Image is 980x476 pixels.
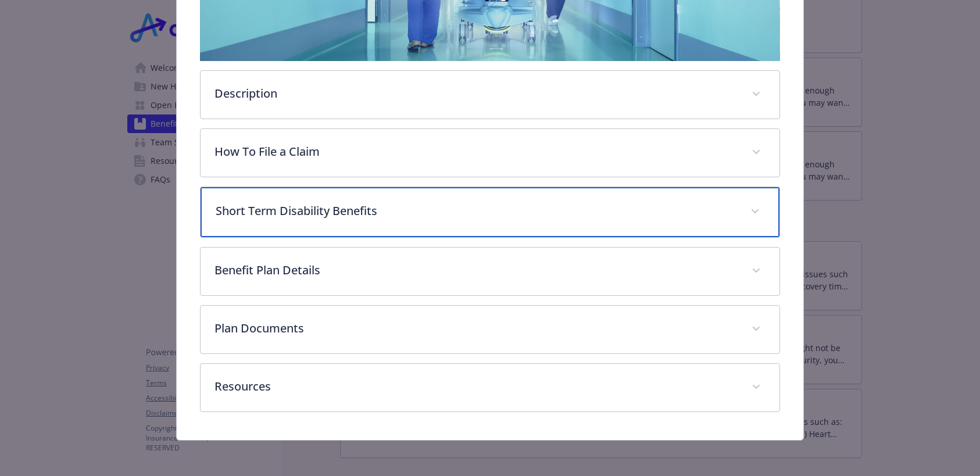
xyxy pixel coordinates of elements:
p: Plan Documents [214,320,737,337]
p: How To File a Claim [214,143,737,160]
p: Description [214,85,737,102]
div: Resources [201,364,779,411]
p: Benefit Plan Details [214,262,737,279]
div: Short Term Disability Benefits [201,187,779,237]
div: Description [201,71,779,119]
div: Benefit Plan Details [201,248,779,295]
div: How To File a Claim [201,129,779,177]
p: Resources [214,378,737,395]
p: Short Term Disability Benefits [216,202,736,220]
div: Plan Documents [201,306,779,353]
